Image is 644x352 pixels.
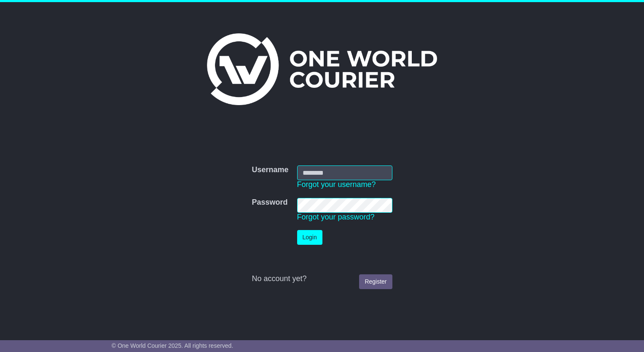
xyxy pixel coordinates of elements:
[297,230,322,245] button: Login
[207,33,437,105] img: One World
[252,198,287,207] label: Password
[297,213,375,221] a: Forgot your password?
[112,342,233,349] span: © One World Courier 2025. All rights reserved.
[297,180,376,189] a: Forgot your username?
[252,165,288,175] label: Username
[252,274,392,284] div: No account yet?
[359,274,392,289] a: Register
